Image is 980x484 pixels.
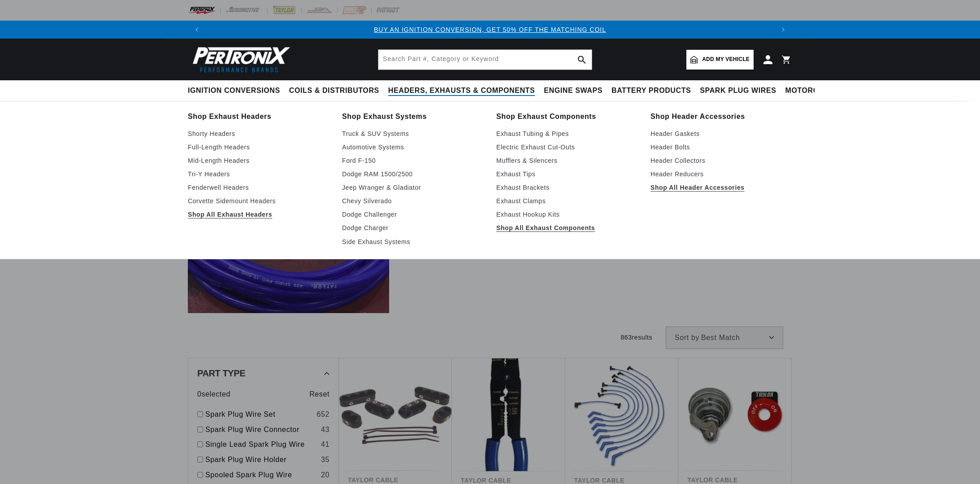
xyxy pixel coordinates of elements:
[342,169,484,179] a: Dodge RAM 1500/2500
[666,327,783,349] select: Sort by
[205,409,313,420] a: Spark Plug Wire Set
[205,454,317,466] a: Spark Plug Wire Holder
[188,142,330,153] a: Full-Length Headers
[188,21,206,39] button: Translation missing: en.sections.announcements.previous_announcement
[496,142,638,153] a: Electric Exhaust Cut-Outs
[620,334,652,341] span: 863 results
[197,369,245,378] span: Part Type
[342,142,484,153] a: Automotive Systems
[611,86,691,96] span: Battery Products
[321,469,330,481] div: 20
[206,25,774,35] div: 1 of 3
[188,209,330,220] a: Shop All Exhaust Headers
[539,80,607,101] summary: Engine Swaps
[285,80,384,101] summary: Coils & Distributors
[188,196,330,206] a: Corvette Sidemount Headers
[342,128,484,139] a: Truck & SUV Systems
[206,25,774,35] div: Announcement
[342,209,484,220] a: Dodge Challenger
[188,110,330,123] a: Shop Exhaust Headers
[188,86,280,96] span: Ignition Conversions
[188,155,330,166] a: Mid-Length Headers
[188,44,291,75] img: Pertronix
[496,128,638,139] a: Exhaust Tubing & Pipes
[342,196,484,206] a: Chevy Silverado
[188,182,330,193] a: Fenderwell Headers
[205,424,317,436] a: Spark Plug Wire Connector
[321,454,330,466] div: 35
[496,110,638,123] a: Shop Exhaust Components
[289,86,379,96] span: Coils & Distributors
[342,236,484,247] a: Side Exhaust Systems
[695,80,781,101] summary: Spark Plug Wires
[165,21,815,39] slideshow-component: Translation missing: en.sections.announcements.announcement_bar
[188,169,330,179] a: Tri-Y Headers
[496,155,638,166] a: Mufflers & Silencers
[317,409,330,420] div: 652
[686,50,754,70] a: Add my vehicle
[650,142,792,153] a: Header Bolts
[650,155,792,166] a: Header Collectors
[496,182,638,193] a: Exhaust Brackets
[496,209,638,220] a: Exhaust Hookup Kits
[700,86,776,96] span: Spark Plug Wires
[572,50,592,70] button: search button
[675,334,699,341] span: Sort by
[309,388,330,400] span: Reset
[785,86,839,96] span: Motorcycle
[774,21,792,39] button: Translation missing: en.sections.announcements.next_announcement
[197,388,230,400] span: 0 selected
[496,169,638,179] a: Exhaust Tips
[388,86,535,96] span: Headers, Exhausts & Components
[384,80,539,101] summary: Headers, Exhausts & Components
[342,222,484,233] a: Dodge Charger
[607,80,695,101] summary: Battery Products
[650,169,792,179] a: Header Reducers
[188,128,330,139] a: Shorty Headers
[781,80,843,101] summary: Motorcycle
[205,469,317,481] a: Spooled Spark Plug Wire
[650,128,792,139] a: Header Gaskets
[496,222,638,233] a: Shop All Exhaust Components
[188,80,285,101] summary: Ignition Conversions
[650,110,792,123] a: Shop Header Accessories
[650,182,792,193] a: Shop All Header Accessories
[342,110,484,123] a: Shop Exhaust Systems
[342,182,484,193] a: Jeep Wranger & Gladiator
[205,439,317,450] a: Single Lead Spark Plug Wire
[321,439,330,450] div: 41
[378,50,592,70] input: Search Part #, Category or Keyword
[321,424,330,436] div: 43
[342,155,484,166] a: Ford F-150
[702,55,750,64] span: Add my vehicle
[496,196,638,206] a: Exhaust Clamps
[374,26,606,33] a: BUY AN IGNITION CONVERSION, GET 50% OFF THE MATCHING COIL
[544,86,603,96] span: Engine Swaps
